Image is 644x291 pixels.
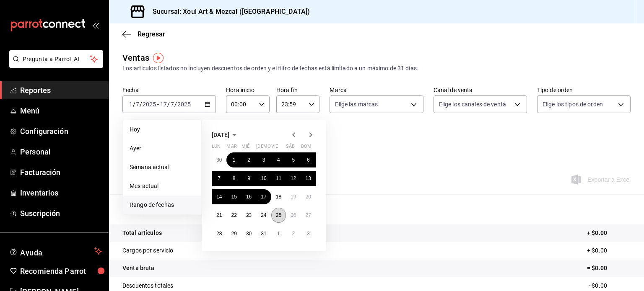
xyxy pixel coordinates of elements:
[246,194,252,200] abbr: 16 de julio de 2025
[138,30,165,38] span: Regresar
[212,189,226,204] button: 14 de julio de 2025
[276,194,281,200] abbr: 18 de julio de 2025
[271,226,286,241] button: 1 de agosto de 2025
[212,144,221,152] abbr: lunes
[439,100,506,108] span: Elige los canales de venta
[286,152,301,167] button: 5 de julio de 2025
[122,281,173,290] p: Descuentos totales
[261,231,266,237] abbr: 31 de julio de 2025
[216,194,222,200] abbr: 14 de julio de 2025
[335,100,378,108] span: Elige las marcas
[160,101,167,108] input: --
[271,189,286,204] button: 18 de julio de 2025
[241,171,256,186] button: 9 de julio de 2025
[23,55,90,64] span: Pregunta a Parrot AI
[537,87,631,93] label: Tipo de orden
[306,175,311,181] abbr: 13 de julio de 2025
[233,157,236,163] abbr: 1 de julio de 2025
[212,152,226,167] button: 30 de junio de 2025
[20,187,102,198] span: Inventarios
[20,85,102,96] span: Reportes
[167,101,170,108] span: /
[135,101,140,108] input: --
[587,229,631,237] p: + $0.00
[20,146,102,157] span: Personal
[306,212,311,218] abbr: 27 de julio de 2025
[226,87,270,93] label: Hora inicio
[277,231,280,237] abbr: 1 de agosto de 2025
[271,144,278,152] abbr: viernes
[122,30,165,38] button: Regresar
[286,144,295,152] abbr: sábado
[170,101,174,108] input: --
[589,281,631,290] p: - $0.00
[122,204,631,214] p: Resumen
[226,208,241,223] button: 22 de julio de 2025
[241,189,256,204] button: 16 de julio de 2025
[177,101,191,108] input: ----
[226,226,241,241] button: 29 de julio de 2025
[216,231,222,237] abbr: 28 de julio de 2025
[130,201,195,209] span: Rango de fechas
[20,126,102,137] span: Configuración
[307,157,310,163] abbr: 6 de julio de 2025
[122,87,216,93] label: Fecha
[271,152,286,167] button: 4 de julio de 2025
[271,171,286,186] button: 11 de julio de 2025
[256,226,271,241] button: 31 de julio de 2025
[216,212,222,218] abbr: 21 de julio de 2025
[246,212,252,218] abbr: 23 de julio de 2025
[231,194,236,200] abbr: 15 de julio de 2025
[122,52,149,64] div: Ventas
[231,212,236,218] abbr: 22 de julio de 2025
[292,231,295,237] abbr: 2 de agosto de 2025
[587,264,631,273] p: = $0.00
[6,61,103,70] a: Pregunta a Parrot AI
[241,152,256,167] button: 2 de julio de 2025
[233,175,236,181] abbr: 8 de julio de 2025
[174,101,177,108] span: /
[246,231,252,237] abbr: 30 de julio de 2025
[330,87,423,93] label: Marca
[212,130,239,140] button: [DATE]
[241,226,256,241] button: 30 de julio de 2025
[307,231,310,237] abbr: 3 de agosto de 2025
[212,208,226,223] button: 21 de julio de 2025
[212,131,229,138] span: [DATE]
[226,144,236,152] abbr: martes
[216,157,222,163] abbr: 30 de junio de 2025
[212,226,226,241] button: 28 de julio de 2025
[277,157,280,163] abbr: 4 de julio de 2025
[9,50,103,68] button: Pregunta a Parrot AI
[256,152,271,167] button: 3 de julio de 2025
[20,265,102,277] span: Recomienda Parrot
[276,175,281,181] abbr: 11 de julio de 2025
[301,144,312,152] abbr: domingo
[306,194,311,200] abbr: 20 de julio de 2025
[543,100,603,108] span: Elige los tipos de orden
[153,53,164,63] img: Tooltip marker
[140,101,142,108] span: /
[301,189,316,204] button: 20 de julio de 2025
[286,226,301,241] button: 2 de agosto de 2025
[231,231,236,237] abbr: 29 de julio de 2025
[276,212,281,218] abbr: 25 de julio de 2025
[256,171,271,186] button: 10 de julio de 2025
[292,157,295,163] abbr: 5 de julio de 2025
[261,194,266,200] abbr: 17 de julio de 2025
[20,246,91,256] span: Ayuda
[301,152,316,167] button: 6 de julio de 2025
[301,226,316,241] button: 3 de agosto de 2025
[261,212,266,218] abbr: 24 de julio de 2025
[218,175,221,181] abbr: 7 de julio de 2025
[157,101,159,108] span: -
[146,7,310,17] h3: Sucursal: Xoul Art & Mezcal ([GEOGRAPHIC_DATA])
[587,246,631,255] p: + $0.00
[271,208,286,223] button: 25 de julio de 2025
[133,101,135,108] span: /
[130,182,195,191] span: Mes actual
[241,144,249,152] abbr: miércoles
[256,208,271,223] button: 24 de julio de 2025
[286,171,301,186] button: 12 de julio de 2025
